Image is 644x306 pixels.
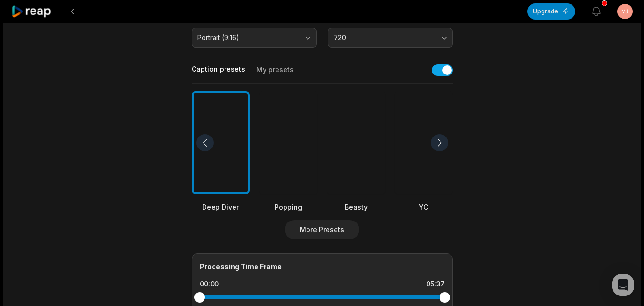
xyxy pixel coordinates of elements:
div: 05:37 [426,279,445,289]
div: Processing Time Frame [200,262,445,272]
button: Caption presets [192,64,245,83]
button: More Presets [285,220,359,239]
button: 720 [328,28,453,48]
button: Portrait (9:16) [192,28,317,48]
div: YC [395,202,453,212]
span: 720 [334,33,434,42]
div: Deep Diver [192,202,250,212]
div: Open Intercom Messenger [612,274,634,296]
div: Popping [259,202,317,212]
button: Upgrade [527,3,575,20]
button: My presets [256,65,294,83]
span: Portrait (9:16) [197,33,297,42]
div: 00:00 [200,279,219,289]
div: Beasty [327,202,385,212]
